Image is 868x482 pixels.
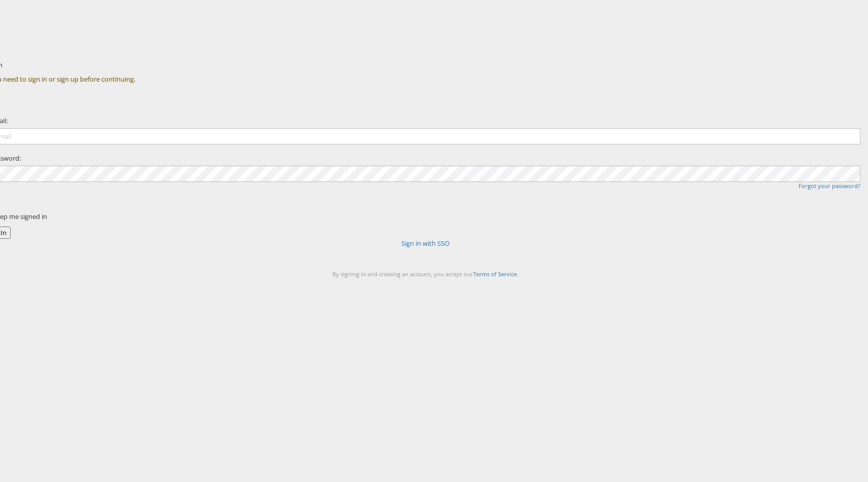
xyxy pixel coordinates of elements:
[473,270,517,278] a: Terms of Service
[401,239,449,248] a: Sign in with SSO
[799,182,860,190] a: Forgot your password?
